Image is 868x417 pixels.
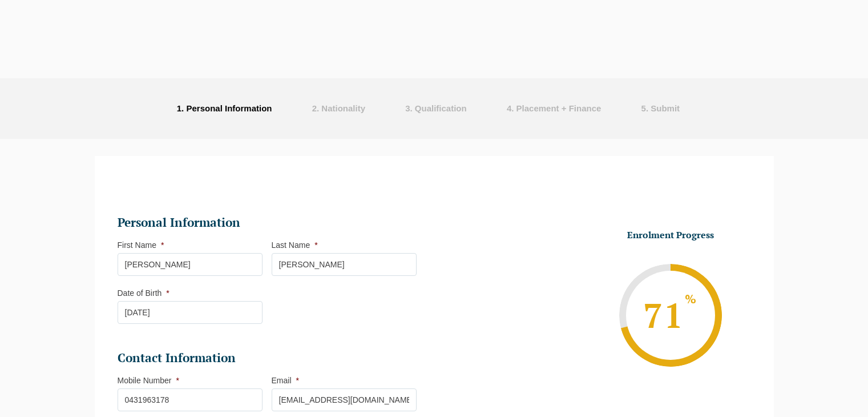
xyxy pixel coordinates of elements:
h3: Enrolment Progress [599,229,742,241]
label: First Name [118,240,164,250]
h2: Contact Information [118,350,417,366]
label: Email [272,376,299,385]
input: Email (Non-University)* [272,388,417,411]
span: 2 [312,103,317,113]
input: Date of Birth* [118,301,263,324]
span: 5 [641,103,646,113]
label: Date of Birth [118,288,169,298]
input: First Name* [118,253,263,276]
label: Last Name [272,240,318,250]
sup: % [684,295,697,306]
span: 71 [642,292,699,338]
span: 3 [405,103,410,113]
input: Mobile No* [118,388,263,411]
span: . Personal Information [181,103,272,113]
span: . Qualification [410,103,467,113]
span: . Placement + Finance [511,103,601,113]
span: 4 [507,103,511,113]
h2: Personal Information [118,215,417,231]
span: . Nationality [317,103,365,113]
input: Last Name* [272,253,417,276]
span: 1 [177,103,181,113]
label: Mobile Number [118,376,179,385]
span: . Submit [646,103,680,113]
